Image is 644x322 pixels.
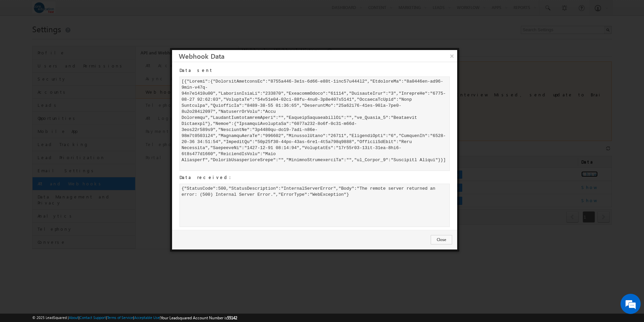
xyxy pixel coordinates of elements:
[227,315,237,320] span: 55142
[447,50,458,62] button: ×
[161,315,237,320] span: Your Leadsquared Account Number is
[79,315,106,320] a: Contact Support
[179,184,450,227] div: {"StatusCode":500,"StatusDescription":"InternalServerError","Body":"The remote server returned an...
[32,315,237,321] span: © 2025 LeadSquared | | | | |
[179,50,457,62] h3: Webhook Data
[431,235,452,244] button: Close
[91,207,122,216] em: Start Chat
[35,35,113,44] div: Chat with us now
[11,35,28,44] img: d_60004797649_company_0_60004797649
[69,315,78,320] a: About
[179,67,449,73] h4: Data sent
[110,3,126,19] div: Minimize live chat window
[107,315,133,320] a: Terms of Service
[179,77,450,171] div: [{"Loremi":{"DolorsitAmetconsEc":"8755a446-3e1s-6d66-e88t-1inc57u444l2","EtdoloreMa":"8a0446en-ad...
[179,174,449,180] h4: Data received:
[134,315,160,320] a: Acceptable Use
[9,62,122,201] textarea: Type your message and hit 'Enter'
